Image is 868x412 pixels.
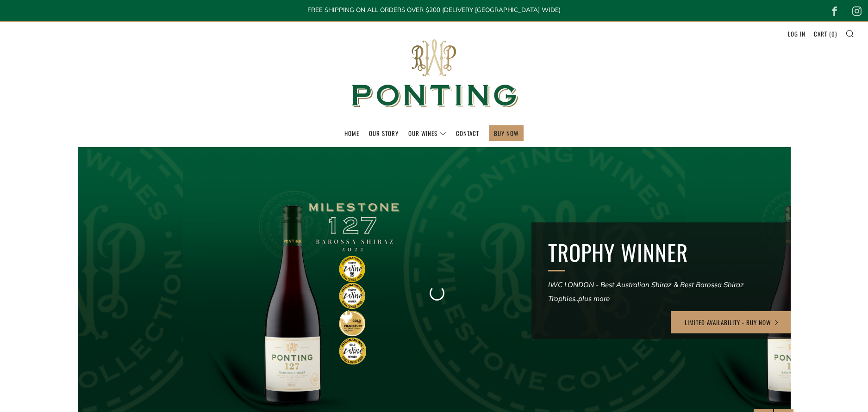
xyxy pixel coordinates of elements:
[369,126,399,141] a: Our Story
[494,126,518,141] a: BUY NOW
[342,22,527,125] img: Ponting Wines
[408,126,446,141] a: Our Wines
[548,239,774,266] h2: TROPHY WINNER
[814,26,837,41] a: Cart (0)
[456,126,479,141] a: Contact
[831,29,835,38] span: 0
[344,126,359,141] a: Home
[671,311,793,333] a: LIMITED AVAILABILITY - BUY NOW
[548,280,744,303] em: IWC LONDON - Best Australian Shiraz & Best Barossa Shiraz Trophies..plus more
[788,26,806,41] a: Log in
